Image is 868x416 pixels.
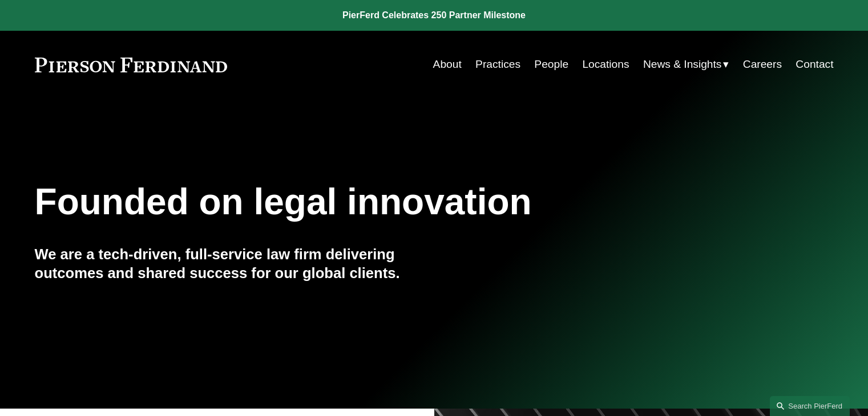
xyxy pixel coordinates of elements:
a: Locations [582,54,629,75]
a: Contact [796,54,833,75]
a: About [433,54,462,75]
a: Practices [475,54,520,75]
a: Search this site [770,396,850,416]
a: Careers [743,54,782,75]
a: folder dropdown [643,54,729,75]
h4: We are a tech-driven, full-service law firm delivering outcomes and shared success for our global... [35,245,434,282]
span: News & Insights [643,55,722,75]
h1: Founded on legal innovation [35,181,701,223]
a: People [534,54,568,75]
